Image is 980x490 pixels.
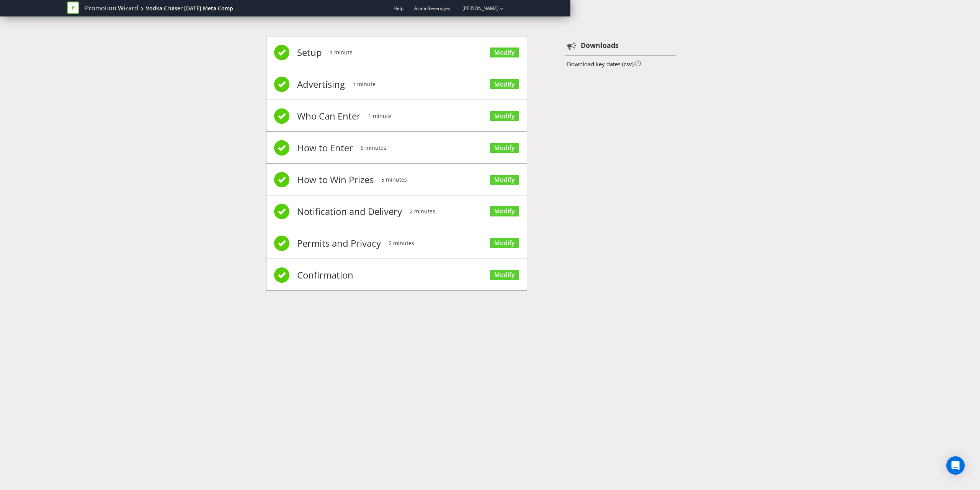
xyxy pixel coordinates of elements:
span: How to Win Prizes [297,164,374,195]
span: Asahi Beverages [414,5,450,11]
a: Modify [490,206,519,216]
span: 2 minutes [389,228,414,259]
span: Who Can Enter [297,101,361,131]
strong: Downloads [581,41,619,51]
span: Notification and Delivery [297,196,402,227]
span: Permits and Privacy [297,228,381,259]
span: 5 minutes [381,164,407,195]
span: Setup [297,37,322,68]
a: Modify [490,238,519,248]
span: 2 minutes [410,196,435,227]
span: 1 minute [353,69,376,100]
a: Modify [490,175,519,185]
a: Help [394,5,403,11]
div: Vodka Cruiser [DATE] Meta Comp [146,5,233,12]
a: Download key dates (csv) [567,60,634,68]
a: Promotion Wizard [85,4,138,13]
div: Open Intercom Messenger [946,456,965,475]
span: Confirmation [297,260,353,290]
a: Modify [490,48,519,58]
a: Modify [490,111,519,121]
a: [PERSON_NAME] [455,5,498,11]
span: 1 minute [368,101,391,131]
a: Modify [490,143,519,153]
span: How to Enter [297,133,353,163]
span: 5 minutes [361,133,386,163]
tspan:  [567,42,576,50]
a: Modify [490,270,519,280]
span: 1 minute [330,37,353,68]
a: Modify [490,79,519,90]
span: Advertising [297,69,345,100]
